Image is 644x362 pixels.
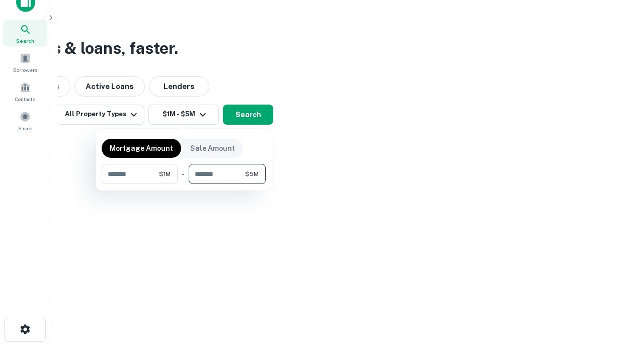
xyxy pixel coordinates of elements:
[594,282,644,330] iframe: Chat Widget
[159,169,171,178] span: $1M
[245,169,259,178] span: $5M
[182,164,185,184] div: -
[110,143,173,154] p: Mortgage Amount
[190,143,235,154] p: Sale Amount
